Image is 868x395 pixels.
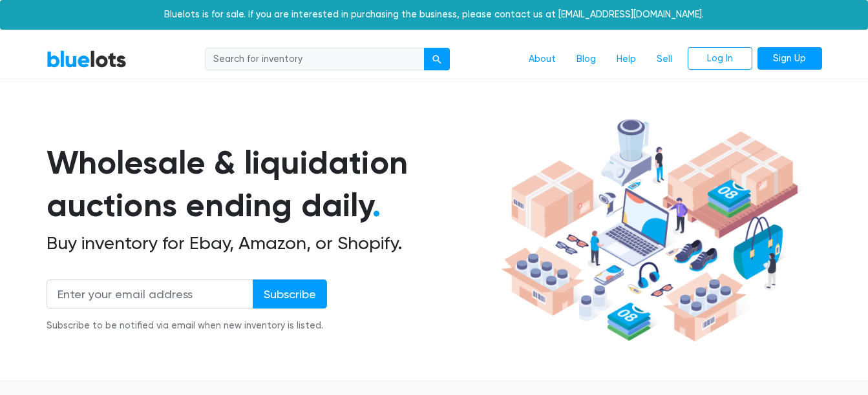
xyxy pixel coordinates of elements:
a: Sign Up [757,47,822,70]
a: Blog [566,47,606,72]
span: . [372,186,381,225]
input: Subscribe [253,279,327,309]
a: Sell [646,47,683,72]
img: hero-ee84e7d0318cb26816c560f6b4441b76977f77a177738b4e94f68c95b2b83dbb.png [496,113,803,348]
h1: Wholesale & liquidation auctions ending daily [47,141,496,227]
input: Enter your email address [47,279,253,309]
a: About [518,47,566,72]
a: Log In [688,47,752,70]
a: BlueLots [47,50,127,68]
h2: Buy inventory for Ebay, Amazon, or Shopify. [47,232,496,254]
input: Search for inventory [205,48,425,71]
a: Help [606,47,646,72]
div: Subscribe to be notified via email when new inventory is listed. [47,319,327,333]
